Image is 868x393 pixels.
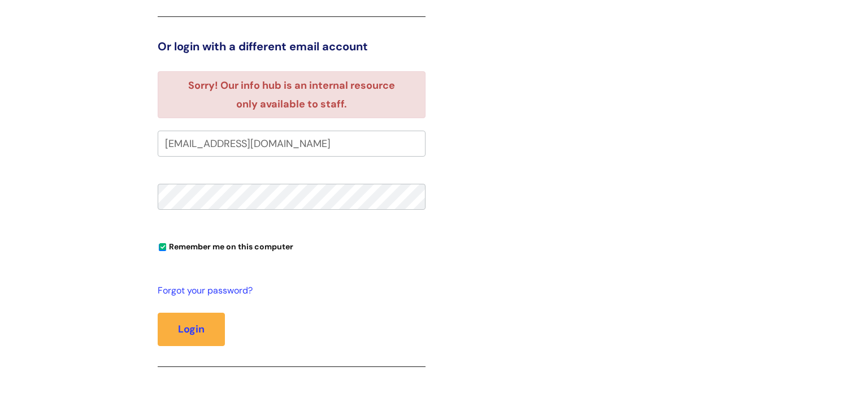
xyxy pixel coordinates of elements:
[158,40,426,53] h3: Or login with a different email account
[158,237,426,255] div: You can uncheck this option if you're logging in from a shared device
[158,239,293,252] label: Remember me on this computer
[158,131,426,157] input: Your e-mail address
[159,244,166,251] input: Remember me on this computer
[158,313,225,346] button: Login
[158,283,420,299] a: Forgot your password?
[177,76,405,113] li: Sorry! Our info hub is an internal resource only available to staff.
